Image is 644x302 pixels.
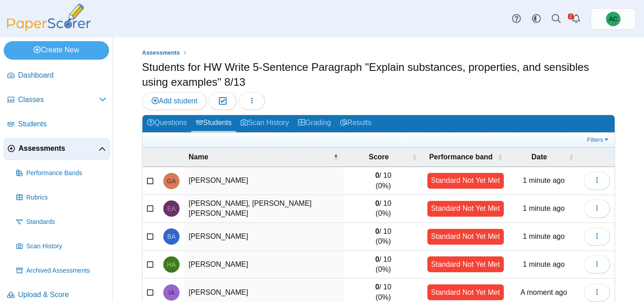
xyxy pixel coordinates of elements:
td: / 10 (0%) [344,195,422,223]
time: Aug 13, 2025 at 12:08 PM [523,260,565,268]
img: PaperScorer [4,4,94,31]
a: Grading [294,115,336,132]
span: Classes [18,95,99,105]
span: Ivy Anderson [168,289,174,296]
td: / 10 (0%) [344,251,422,279]
td: [PERSON_NAME] [184,251,344,279]
time: Aug 13, 2025 at 12:08 PM [523,232,565,240]
span: Date [531,153,547,161]
span: Blythe Andersen [167,233,176,240]
a: Students [191,115,236,132]
span: Archived Assessments [26,266,106,275]
span: Students [18,119,106,129]
a: Assessments [4,138,110,160]
span: Dashboard [18,70,106,80]
div: Standard Not Yet Met [427,201,504,217]
a: Standards [13,211,110,233]
b: 0 [375,172,379,179]
span: Performance band : Activate to sort [497,148,503,167]
h1: Students for HW Write 5-Sentence Paragraph "Explain substances, properties, and sensibles using e... [142,60,615,90]
span: Scan History [26,242,106,251]
span: Upload & Score [18,290,106,300]
td: [PERSON_NAME], [PERSON_NAME] [PERSON_NAME] [184,195,344,223]
span: Performance Bands [26,169,106,178]
span: Standards [26,218,106,227]
a: Alerts [566,9,586,29]
time: Aug 13, 2025 at 12:08 PM [523,177,565,184]
td: [PERSON_NAME] [184,167,344,195]
span: Add student [152,97,197,105]
time: Aug 13, 2025 at 12:09 PM [521,288,567,296]
a: Rubrics [13,187,110,209]
span: Assessments [142,49,180,56]
time: Aug 13, 2025 at 12:08 PM [523,204,565,212]
span: Performance band [429,153,492,161]
a: Performance Bands [13,163,110,184]
a: Add student [142,92,207,110]
b: 0 [375,228,379,235]
span: Elizabeth Maria Alex [167,205,176,212]
td: / 10 (0%) [344,223,422,251]
span: Rubrics [26,193,106,202]
td: / 10 (0%) [344,167,422,195]
span: Andrew Christman [609,16,617,22]
span: Score : Activate to sort [412,148,417,167]
a: PaperScorer [4,25,94,33]
span: Date : Activate to sort [568,148,574,167]
a: Assessments [140,47,182,59]
a: Filters [585,135,612,144]
a: Archived Assessments [13,260,110,282]
b: 0 [375,256,379,263]
a: Questions [142,115,191,132]
a: Dashboard [4,65,110,87]
a: Scan History [236,115,294,132]
a: Create New [4,41,109,59]
a: Scan History [13,236,110,257]
a: Students [4,114,110,135]
span: Hannah Andersen [167,261,175,268]
b: 0 [375,283,379,291]
a: Results [336,115,376,132]
span: Name : Activate to invert sorting [333,148,338,167]
td: [PERSON_NAME] [184,223,344,251]
b: 0 [375,200,379,207]
span: Andrew Christman [606,12,620,26]
div: Standard Not Yet Met [427,173,504,189]
div: Standard Not Yet Met [427,229,504,245]
div: Standard Not Yet Met [427,256,504,272]
span: Assessments [19,144,99,153]
div: Standard Not Yet Met [427,284,504,300]
span: Score [369,153,388,161]
a: Classes [4,89,110,111]
span: Ghena Alazzawi [167,178,176,184]
a: Andrew Christman [591,8,636,30]
span: Name [189,153,208,161]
